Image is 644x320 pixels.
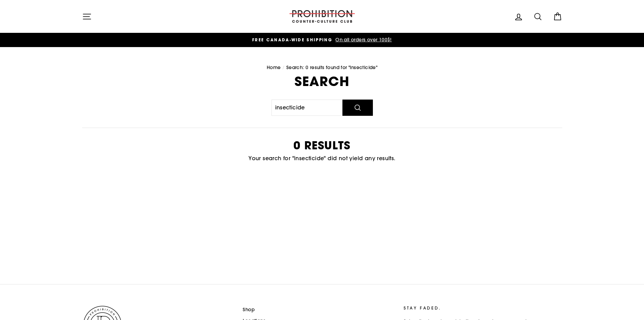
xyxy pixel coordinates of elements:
[267,64,281,70] a: Home
[404,305,537,311] p: STAY FADED.
[82,140,562,151] h2: 0 results
[84,36,560,44] a: FREE CANADA-WIDE SHIPPING On all orders over 100$!
[82,64,562,71] nav: breadcrumbs
[82,154,562,163] p: Your search for "insecticide" did not yield any results.
[288,10,356,23] img: PROHIBITION COUNTER-CULTURE CLUB
[271,100,342,116] input: Search our store
[82,75,562,88] h1: Search
[252,37,332,43] span: FREE CANADA-WIDE SHIPPING
[286,64,377,70] span: Search: 0 results found for "insecticide"
[282,64,285,70] span: /
[243,305,255,315] a: Shop
[334,37,392,43] span: On all orders over 100$!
